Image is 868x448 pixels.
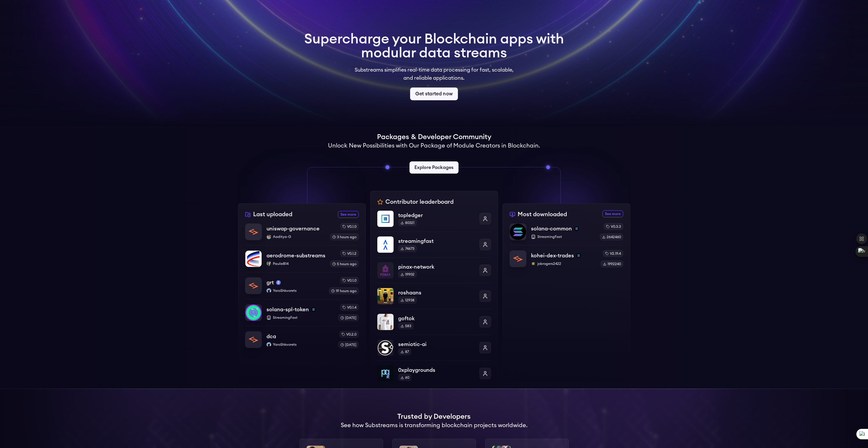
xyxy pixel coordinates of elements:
p: dca [267,332,276,340]
div: v0.2.0 [339,331,359,338]
img: jobrogers2422 [531,261,536,266]
div: 5 hours ago [330,261,359,267]
div: 19 hours ago [329,287,359,294]
p: goftok [398,314,475,323]
div: v0.3.3 [604,223,623,230]
a: See more recently uploaded packages [338,211,359,218]
p: solana-spl-token [267,305,309,314]
img: solana-spl-token [245,305,262,321]
p: semiotic-ai [398,340,475,348]
img: dca [245,332,262,348]
h1: Packages & Developer Community [377,132,491,142]
img: Aaditya-G [267,234,271,239]
p: YaroShkvorets [267,342,334,347]
p: StreamingFast [531,234,595,239]
a: See more most downloaded packages [602,210,623,217]
img: kohei-dex-trades [510,251,526,267]
a: solana-spl-tokensolana-spl-tokensolanaStreamingFastv0.1.4[DATE] [245,299,359,326]
a: 0xplaygrounds0xplaygrounds60 [377,360,491,382]
p: topledger [398,211,475,219]
p: YaroShkvorets [267,288,324,293]
p: 0xplaygrounds [398,366,475,374]
a: grtgrtmainnetYaroShkvoretsYaroShkvoretsv0.1.019 hours ago [245,272,359,299]
img: solana-common [510,224,526,240]
h1: Trusted by Developers [397,412,471,421]
p: aerodrome-substreams [267,252,325,260]
img: solana [576,253,581,258]
p: StreamingFast [267,315,334,320]
a: solana-commonsolana-commonsolanaStreamingFastv0.3.32642460 [510,223,623,245]
img: YaroShkvorets [267,288,271,293]
a: semiotic-aisemiotic-ai87 [377,335,491,360]
a: kohei-dex-tradeskohei-dex-tradessolanajobrogers2422jobrogers2422v2.19.41992240 [510,245,623,267]
p: solana-common [531,225,572,233]
div: 583 [398,323,414,329]
a: uniswap-governanceuniswap-governanceAaditya-GAaditya-Gv0.1.03 hours ago [245,223,359,245]
div: 60 [398,374,412,381]
div: v2.19.4 [603,250,623,257]
div: 2642460 [600,234,623,241]
img: aerodrome-substreams [245,251,262,267]
div: 80321 [398,219,417,226]
div: 74673 [398,245,417,252]
img: topledger [377,211,394,227]
a: dcadcaYaroShkvoretsYaroShkvoretsv0.2.0[DATE] [245,326,359,348]
img: solana [574,226,579,231]
h2: Unlock New Possibilities with Our Package of Module Creators in Blockchain. [328,142,540,150]
p: roshaans [398,289,475,297]
img: goftok [377,314,394,330]
p: uniswap-governance [267,225,320,233]
div: v0.1.0 [340,277,359,284]
img: solana [311,307,316,312]
p: streamingfast [398,237,475,245]
a: roshaansroshaans12938 [377,283,491,309]
a: topledgertopledger80321 [377,211,491,232]
div: 3 hours ago [330,234,359,241]
a: aerodrome-substreamsaerodrome-substreamsPaulieB14PaulieB14v0.1.25 hours ago [245,245,359,272]
p: Aaditya-G [267,234,325,239]
p: Substreams simplifies real-time data processing for fast, scalable, and reliable applications. [351,66,518,82]
div: 1992240 [601,261,623,267]
p: jobrogers2422 [531,261,596,266]
img: grt [245,278,262,294]
img: PaulieB14 [267,261,271,266]
div: 87 [398,348,411,355]
a: goftokgoftok583 [377,309,491,335]
div: 19902 [398,271,417,278]
a: Get started now [410,88,458,100]
img: pinax-network [377,262,394,278]
p: pinax-network [398,263,475,271]
a: Explore Packages [409,161,459,174]
img: uniswap-governance [245,224,262,240]
div: [DATE] [338,341,359,348]
img: YaroShkvorets [267,342,271,347]
div: [DATE] [338,314,359,321]
div: v0.1.4 [340,304,359,311]
div: 12938 [398,297,417,304]
h2: See how Substreams is transforming blockchain projects worldwide. [341,421,528,429]
div: v0.1.2 [340,250,359,257]
a: pinax-networkpinax-network19902 [377,257,491,283]
p: PaulieB14 [267,261,325,266]
a: streamingfaststreamingfast74673 [377,232,491,257]
p: grt [267,278,274,287]
img: roshaans [377,288,394,304]
h1: Supercharge your Blockchain apps with modular data streams [304,32,564,60]
img: 0xplaygrounds [377,365,394,382]
div: v0.1.0 [340,223,359,230]
img: mainnet [276,280,281,285]
img: streamingfast [377,236,394,253]
img: semiotic-ai [377,340,394,356]
p: kohei-dex-trades [531,252,574,260]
